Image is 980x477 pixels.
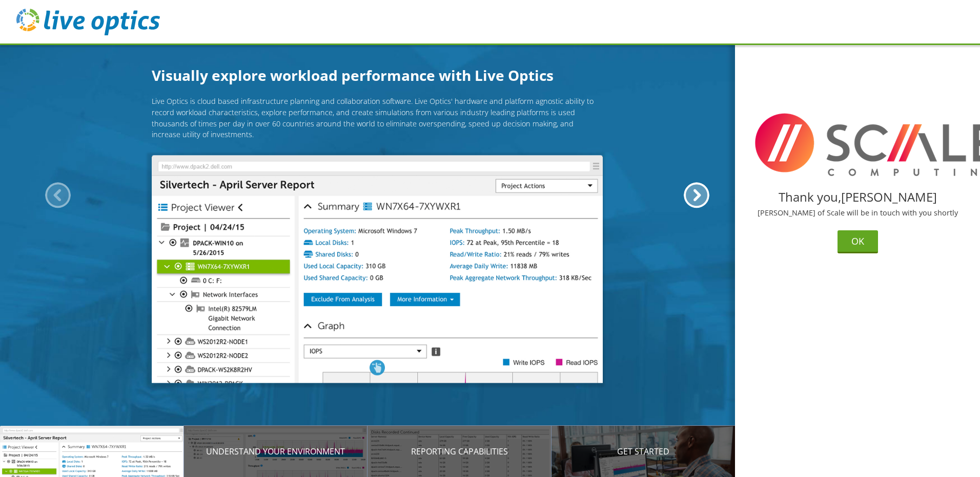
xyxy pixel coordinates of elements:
p: [PERSON_NAME] of Scale will be in touch with you shortly [743,209,972,216]
img: live_optics_svg.svg [16,9,160,35]
button: OK [838,230,878,253]
p: Get Started [552,445,736,458]
p: Understand your environment [184,445,368,458]
span: [PERSON_NAME] [841,188,937,205]
h1: Visually explore workload performance with Live Optics [152,64,603,86]
img: Introducing Live Optics [152,155,603,383]
h2: Thank you, [743,191,972,203]
p: Live Optics is cloud based infrastructure planning and collaboration software. Live Optics' hardw... [152,96,603,140]
p: Reporting Capabilities [367,445,552,458]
